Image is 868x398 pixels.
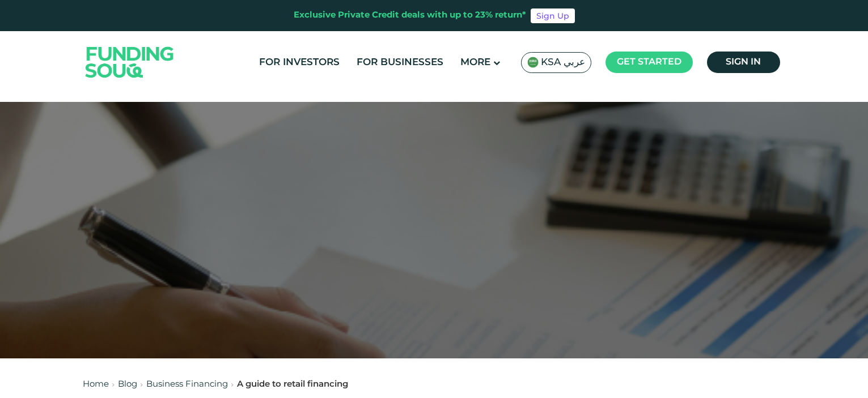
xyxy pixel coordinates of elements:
div: A guide to retail financing [237,378,348,391]
a: For Investors [256,53,342,72]
a: Home [83,380,109,388]
img: SA Flag [527,57,539,68]
a: Sign in [707,52,780,73]
img: Logo [74,33,185,91]
span: Sign in [726,58,761,66]
span: More [460,58,490,67]
span: KSA عربي [541,56,585,69]
a: Business Financing [146,380,228,388]
a: For Businesses [354,53,446,72]
a: Blog [118,380,137,388]
span: Get started [617,58,681,66]
div: Exclusive Private Credit deals with up to 23% return* [294,9,526,22]
a: Sign Up [531,8,575,23]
